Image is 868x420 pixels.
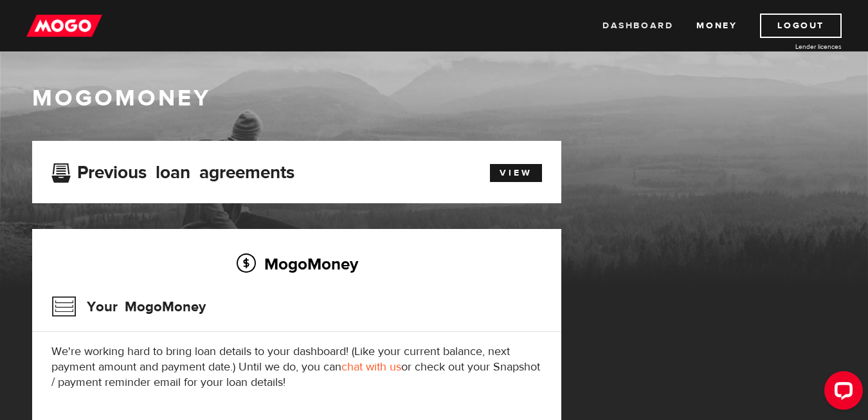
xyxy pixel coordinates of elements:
h1: MogoMoney [32,85,836,112]
a: Dashboard [602,14,673,38]
a: chat with us [341,360,401,374]
p: We're working hard to bring loan details to your dashboard! (Like your current balance, next paym... [51,344,542,390]
h3: Previous loan agreements [51,162,294,179]
iframe: LiveChat chat widget [814,366,868,420]
h2: MogoMoney [51,250,542,277]
h3: Your MogoMoney [51,290,206,324]
img: mogo_logo-11ee424be714fa7cbb0f0f49df9e16ec.png [26,14,102,38]
a: View [490,164,542,182]
a: Lender licences [745,42,842,51]
a: Money [696,14,737,38]
a: Logout [760,14,842,38]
